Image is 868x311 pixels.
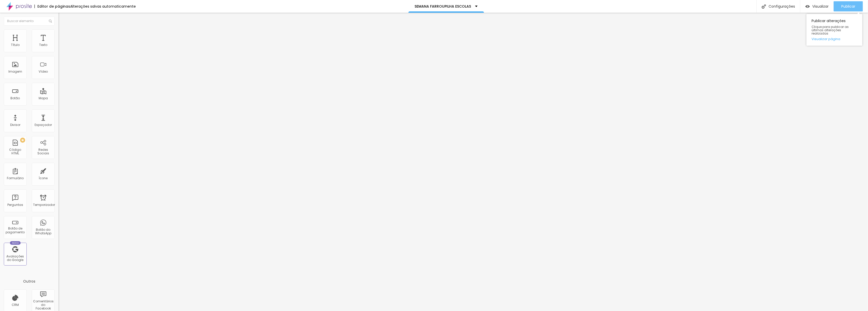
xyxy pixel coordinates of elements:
[6,226,25,234] font: Botão de pagamento
[11,96,20,100] font: Botão
[33,299,54,311] font: Comentários do Facebook
[812,18,846,23] font: Publicar alterações
[37,4,70,9] font: Editor de páginas
[812,4,829,9] font: Visualizar
[762,4,766,9] img: Ícone
[35,123,52,127] font: Espaçador
[769,4,795,9] font: Configurações
[812,37,857,41] a: Visualizar página
[39,96,48,100] font: Mapa
[49,20,52,23] img: Ícone
[70,4,136,9] font: Alterações salvas automaticamente
[39,43,47,47] font: Texto
[800,1,834,11] button: Visualizar
[7,176,24,180] font: Formulário
[12,303,19,307] font: CRM
[7,203,23,207] font: Perguntas
[12,241,19,244] font: Novo
[39,69,48,74] font: Vídeo
[834,1,863,11] button: Publicar
[39,176,48,180] font: Ícone
[33,203,55,207] font: Temporizador
[415,4,471,9] font: SEMANA FARROUPILHA ESCOLAS
[4,17,55,26] input: Buscar elemento
[8,69,22,74] font: Imagem
[35,227,51,235] font: Botão do WhatsApp
[812,37,840,41] font: Visualizar página
[7,254,24,262] font: Avaliações do Google
[11,43,20,47] font: Título
[58,13,868,311] iframe: Editor
[812,25,849,36] font: Clique para publicar as últimas alterações realizadas
[9,148,21,155] font: Código HTML
[805,4,810,9] img: view-1.svg
[37,148,49,155] font: Redes Sociais
[10,123,20,127] font: Divisor
[23,279,35,284] font: Outros
[841,4,855,9] font: Publicar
